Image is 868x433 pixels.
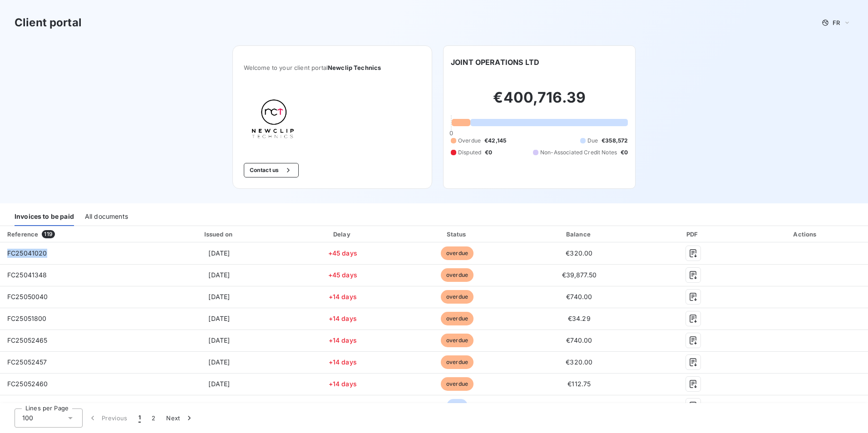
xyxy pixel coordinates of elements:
span: [DATE] [208,380,230,388]
span: due [447,399,467,413]
span: €42,145 [484,137,506,145]
div: Balance [518,230,641,239]
span: Newclip Technics [328,64,381,71]
span: overdue [441,246,473,260]
h6: JOINT OPERATIONS LTD [451,57,539,68]
div: Status [400,230,513,239]
div: Actions [745,230,866,239]
span: €740.00 [566,293,592,300]
div: PDF [645,230,742,239]
span: €0 [485,148,492,157]
h3: Client portal [15,15,82,31]
span: €0 [621,148,628,157]
div: Delay [288,230,397,239]
span: 0 [449,129,453,137]
button: 2 [146,408,161,428]
span: €10,440.00 [562,402,597,409]
span: [DATE] [208,315,230,322]
span: Non-Associated Credit Notes [540,148,617,157]
div: All documents [85,207,128,226]
span: [DATE] [208,271,230,279]
span: FC25052465 [7,336,48,344]
button: Contact us [244,163,299,177]
span: €740.00 [566,336,592,344]
span: +14 days [329,315,357,322]
span: overdue [441,290,473,304]
span: €34.29 [568,315,591,322]
button: 1 [133,408,146,428]
span: [DATE] [208,402,230,409]
div: Issued on [153,230,285,239]
h2: €400,716.39 [451,89,628,116]
span: Disputed [458,148,481,157]
div: Invoices to be paid [15,207,74,226]
span: +14 days [329,293,357,300]
span: +45 days [328,271,357,279]
span: overdue [441,268,473,282]
span: 100 [22,413,33,423]
span: €39,877.50 [562,271,597,279]
span: +45 days [328,249,357,257]
span: FC25041020 [7,249,47,257]
span: overdue [441,377,473,391]
button: Next [161,408,199,428]
span: €358,572 [602,137,628,145]
span: +14 days [329,380,357,388]
span: Due [587,137,598,145]
span: FR [833,19,840,26]
span: FC25052457 [7,358,47,366]
span: 119 [42,230,54,238]
span: €320.00 [566,358,592,366]
span: €112.75 [567,380,591,388]
span: overdue [441,312,473,325]
span: [DATE] [208,249,230,257]
span: €320.00 [566,249,592,257]
span: [DATE] [208,358,230,366]
span: +14 days [329,358,357,366]
span: Welcome to your client portal [244,64,421,71]
span: overdue [441,355,473,369]
span: [DATE] [208,336,230,344]
span: 1 [138,413,141,423]
span: FC25050040 [7,293,48,300]
button: Previous [83,408,133,428]
span: Overdue [458,137,481,145]
span: FC25041348 [7,271,47,279]
span: FC25051800 [7,315,47,322]
span: FC25052460 [7,380,48,388]
div: Reference [7,231,38,238]
span: overdue [441,334,473,347]
span: FC25060109 [7,402,47,409]
span: +14 days [329,336,357,344]
span: [DATE] [208,293,230,300]
img: Company logo [244,93,302,148]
